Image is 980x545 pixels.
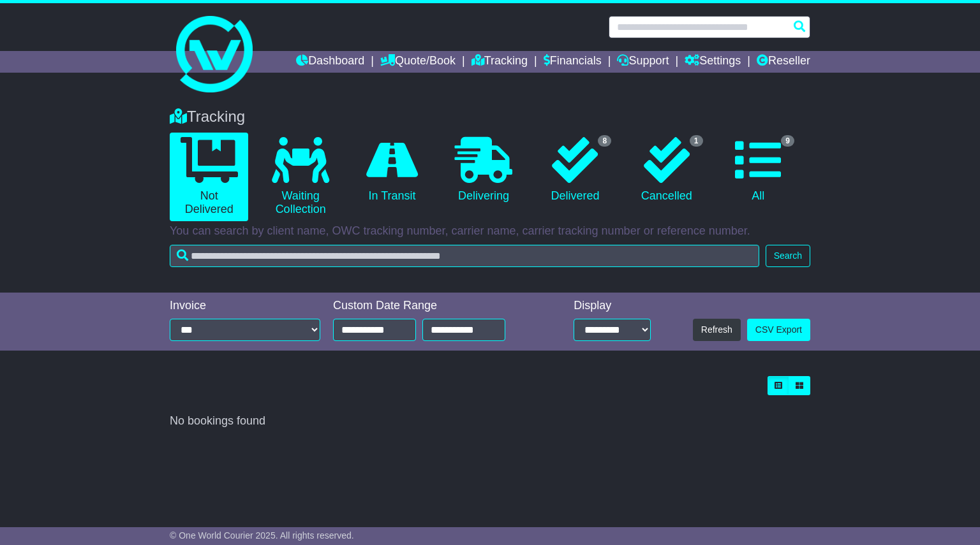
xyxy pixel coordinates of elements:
[766,245,810,267] button: Search
[170,414,810,428] div: No bookings found
[617,51,669,73] a: Support
[444,133,523,208] a: Delivering
[296,51,364,73] a: Dashboard
[333,299,538,313] div: Custom Date Range
[781,135,794,147] span: 9
[170,133,248,221] a: Not Delivered
[693,319,741,341] button: Refresh
[627,133,706,208] a: 1 Cancelled
[574,299,651,313] div: Display
[747,319,810,341] a: CSV Export
[690,135,703,147] span: 1
[353,133,431,208] a: In Transit
[685,51,741,73] a: Settings
[719,133,798,208] a: 9 All
[163,108,817,126] div: Tracking
[536,133,614,208] a: 8 Delivered
[544,51,602,73] a: Financials
[170,224,810,238] p: You can search by client name, OWC tracking number, carrier name, carrier tracking number or refe...
[170,299,320,313] div: Invoice
[757,51,810,73] a: Reseller
[170,530,354,541] span: © One World Courier 2025. All rights reserved.
[471,51,528,73] a: Tracking
[261,133,339,221] a: Waiting Collection
[598,135,611,147] span: 8
[380,51,456,73] a: Quote/Book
